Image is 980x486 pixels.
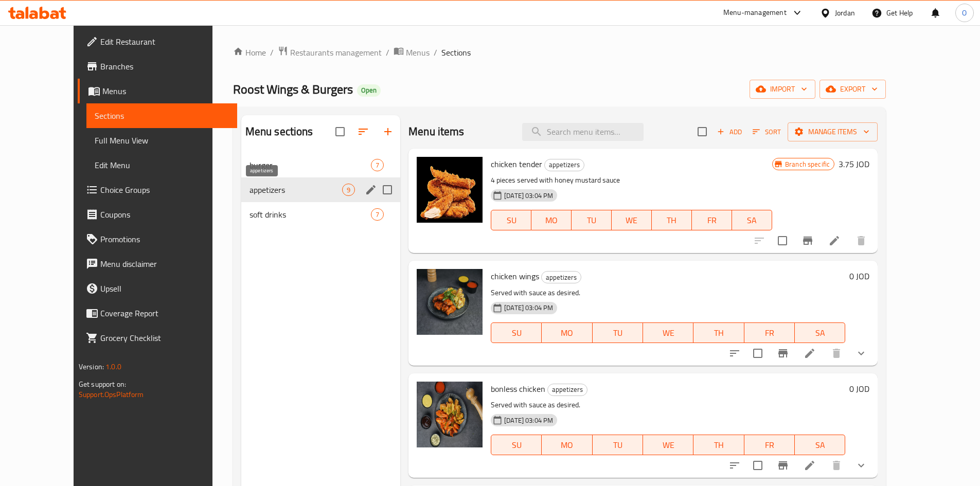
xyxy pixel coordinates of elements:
a: Support.OpsPlatform [79,388,144,401]
img: chicken tender [417,157,483,223]
span: Edit Menu [95,159,229,171]
span: Sections [95,110,229,122]
span: soft drinks [250,208,371,221]
span: SA [736,213,768,228]
span: bonless chicken [491,381,545,397]
nav: Menu sections [241,149,400,231]
span: chicken wings [491,268,539,284]
span: Select section [691,121,713,142]
a: Upsell [78,276,237,301]
span: Sort items [746,124,788,140]
a: Edit menu item [828,235,841,247]
button: TU [572,210,612,230]
span: Branch specific [781,159,834,169]
div: items [371,159,384,171]
p: 4 pieces served with honey mustard sauce [491,174,772,187]
span: 9 [343,185,354,195]
span: WE [616,213,648,228]
span: FR [749,326,791,340]
span: [DATE] 03:04 PM [500,303,557,313]
div: appetizers [547,384,587,396]
span: Add [716,126,743,138]
button: FR [692,210,732,230]
button: export [819,80,886,99]
a: Edit Menu [86,153,237,177]
span: FR [749,438,791,453]
a: Home [233,46,266,59]
span: import [758,83,807,96]
button: TH [693,435,744,455]
span: Roost Wings & Burgers [233,78,353,101]
span: Edit Restaurant [100,35,229,48]
span: Full Menu View [95,134,229,147]
span: [DATE] 03:04 PM [500,191,557,201]
span: appetizers [250,184,342,196]
span: MO [546,326,588,340]
button: WE [612,210,652,230]
button: TU [593,322,643,343]
span: Menus [102,85,229,97]
span: [DATE] 03:04 PM [500,416,557,425]
span: TH [698,438,740,453]
span: MO [546,438,588,453]
a: Branches [78,54,237,79]
span: Manage items [796,125,869,138]
a: Coupons [78,202,237,227]
span: WE [647,438,689,453]
h2: Menu items [408,124,465,139]
button: SA [795,322,845,343]
a: Menu disclaimer [78,251,237,276]
button: Manage items [788,122,878,141]
button: show more [849,341,874,366]
button: SU [491,210,531,230]
a: Coverage Report [78,301,237,326]
button: SU [491,435,542,455]
span: SA [799,326,841,340]
span: SU [495,326,538,340]
button: MO [531,210,572,230]
img: chicken wings [417,269,483,335]
span: 1.0.0 [105,360,121,373]
span: Version: [79,360,104,373]
span: Promotions [100,233,229,245]
span: appetizers [548,384,587,395]
button: delete [849,228,874,253]
span: Upsell [100,282,229,295]
li: / [270,46,274,59]
button: delete [824,341,849,366]
a: Restaurants management [278,46,382,59]
span: Select to update [747,343,769,364]
span: Add item [713,124,746,140]
span: 7 [371,210,383,220]
button: SU [491,322,542,343]
h6: 3.75 JOD [839,157,869,171]
span: Select to update [747,455,769,476]
span: Choice Groups [100,184,229,196]
div: soft drinks7 [241,202,400,227]
button: FR [744,322,795,343]
div: burger [250,159,371,171]
a: Menus [78,79,237,103]
span: SA [799,438,841,453]
svg: Show Choices [855,459,867,472]
div: items [342,184,355,196]
button: TH [693,322,744,343]
span: O [962,7,967,19]
span: Sort [753,126,781,138]
li: / [386,46,389,59]
button: FR [744,435,795,455]
h6: 0 JOD [849,269,869,283]
span: Select all sections [329,121,351,142]
span: Menus [406,46,430,59]
button: WE [643,322,693,343]
button: SA [732,210,772,230]
span: TU [597,438,639,453]
button: Add section [376,119,400,144]
span: TU [597,326,639,340]
div: appetizers9edit [241,177,400,202]
span: export [828,83,878,96]
svg: Show Choices [855,347,867,359]
img: bonless chicken [417,382,483,447]
span: TH [656,213,688,228]
button: import [750,80,815,99]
